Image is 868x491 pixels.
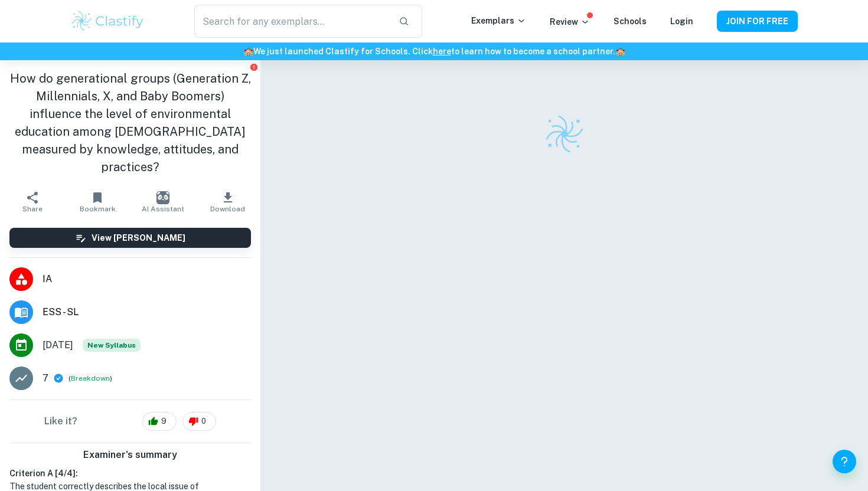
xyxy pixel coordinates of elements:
[83,339,141,352] div: Starting from the May 2026 session, the ESS IA requirements have changed. We created this exempla...
[243,47,253,56] span: 🏫
[43,272,251,286] span: IA
[43,371,48,385] p: 7
[130,185,195,218] button: AI Assistant
[65,185,130,218] button: Bookmark
[80,205,116,213] span: Bookmark
[68,373,112,384] span: ( )
[70,9,145,33] img: Clastify logo
[9,228,251,248] button: View [PERSON_NAME]
[194,5,389,38] input: Search for any exemplars...
[833,450,856,473] button: Help and Feedback
[210,205,245,213] span: Download
[5,448,256,462] h6: Examiner's summary
[142,205,184,213] span: AI Assistant
[43,305,251,319] span: ESS - SL
[550,15,590,28] p: Review
[195,185,260,218] button: Download
[83,339,141,352] span: New Syllabus
[195,415,213,427] span: 0
[92,231,185,244] h6: View [PERSON_NAME]
[182,412,216,431] div: 0
[544,113,585,155] img: Clastify logo
[44,414,77,428] h6: Like it?
[670,17,693,26] a: Login
[155,415,173,427] span: 9
[71,373,110,384] button: Breakdown
[249,63,258,71] button: Report issue
[156,191,169,204] img: AI Assistant
[43,338,73,352] span: [DATE]
[142,412,177,431] div: 9
[471,14,526,27] p: Exemplars
[614,17,647,26] a: Schools
[9,467,251,480] h6: Criterion A [ 4 / 4 ]:
[22,205,43,213] span: Share
[433,47,451,56] a: here
[2,45,866,58] h6: We just launched Clastify for Schools. Click to learn how to become a school partner.
[615,47,625,56] span: 🏫
[717,11,798,32] button: JOIN FOR FREE
[9,70,251,176] h1: How do generational groups (Generation Z, Millennials, X, and Baby Boomers) influence the level o...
